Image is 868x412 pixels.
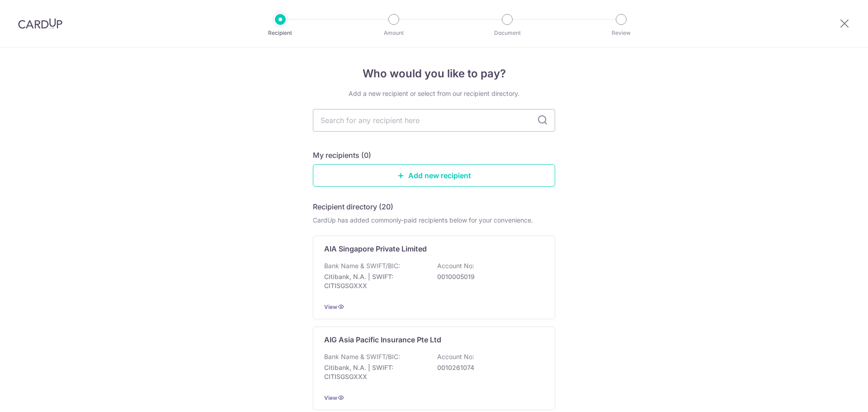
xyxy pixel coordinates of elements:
[324,272,425,290] p: Citibank, N.A. | SWIFT: CITISGSGXXX
[324,394,337,401] a: View
[313,150,371,161] h5: My recipients (0)
[313,216,555,225] div: CardUp has added commonly-paid recipients below for your convenience.
[324,243,427,254] p: AIA Singapore Private Limited
[437,261,474,270] p: Account No:
[437,363,538,372] p: 0010261074
[360,28,427,38] p: Amount
[810,385,859,407] iframe: Opens a widget where you can find more information
[18,18,62,29] img: CardUp
[588,28,655,38] p: Review
[324,352,400,361] p: Bank Name & SWIFT/BIC:
[313,89,555,98] div: Add a new recipient or select from our recipient directory.
[313,109,555,132] input: Search for any recipient here
[437,272,538,281] p: 0010005019
[313,164,555,187] a: Add new recipient
[247,28,314,38] p: Recipient
[324,261,400,270] p: Bank Name & SWIFT/BIC:
[437,352,474,361] p: Account No:
[324,334,441,345] p: AIG Asia Pacific Insurance Pte Ltd
[313,201,393,212] h5: Recipient directory (20)
[324,303,337,310] a: View
[474,28,541,38] p: Document
[313,66,555,82] h4: Who would you like to pay?
[324,363,425,381] p: Citibank, N.A. | SWIFT: CITISGSGXXX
